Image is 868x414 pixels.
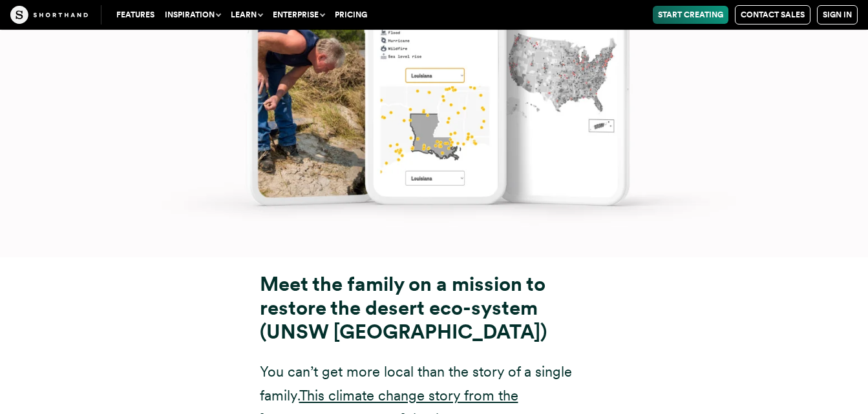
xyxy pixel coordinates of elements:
a: Sign in [817,5,858,25]
strong: Meet the family on a mission to restore the desert eco-system (UNSW [GEOGRAPHIC_DATA]) [260,272,547,344]
a: Contact Sales [735,5,810,25]
button: Inspiration [160,6,226,24]
button: Learn [226,6,268,24]
a: Pricing [330,6,372,24]
img: The Craft [10,6,88,24]
button: Enterprise [268,6,330,24]
a: Features [111,6,160,24]
a: Start Creating [653,6,728,24]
